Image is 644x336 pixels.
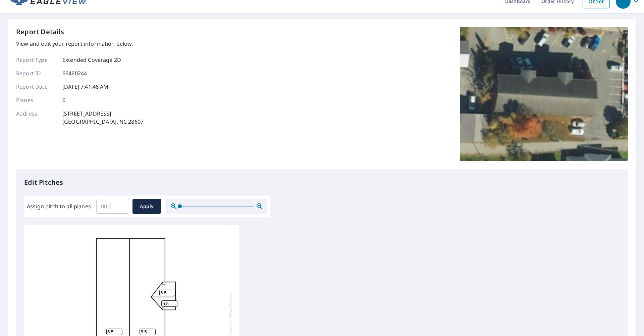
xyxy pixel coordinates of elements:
[16,27,64,37] p: Report Details
[16,56,56,64] p: Report Type
[27,202,91,210] label: Assign pitch to all planes
[16,110,56,126] p: Address
[132,199,161,214] button: Apply
[16,69,56,77] p: Report ID
[62,56,121,64] p: Extended Coverage 2D
[62,69,87,77] p: 66460244
[62,110,144,126] p: [STREET_ADDRESS] [GEOGRAPHIC_DATA], NC 28607
[62,83,109,91] p: [DATE] 7:41:46 AM
[16,40,144,48] p: View and edit your report information below.
[62,96,65,104] p: 6
[16,83,56,91] p: Report Date
[24,177,620,187] p: Edit Pitches
[16,96,56,104] p: Planes
[96,197,129,216] input: 00.0
[460,27,628,161] img: Top image
[138,202,156,211] span: Apply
